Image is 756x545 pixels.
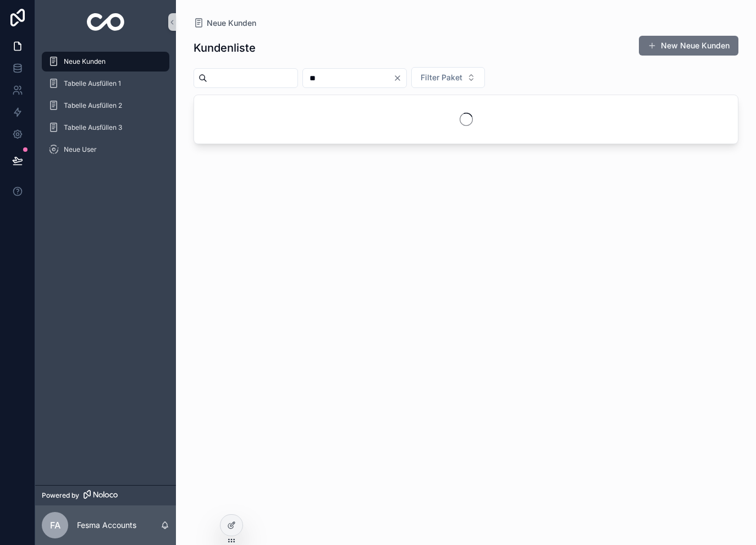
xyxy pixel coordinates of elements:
button: New Neue Kunden [639,36,738,56]
span: FA [50,519,60,532]
a: Tabelle Ausfüllen 1 [42,74,169,93]
a: Neue Kunden [42,52,169,71]
span: Tabelle Ausfüllen 3 [64,123,122,132]
a: Neue User [42,140,169,159]
img: App logo [87,13,125,31]
span: Tabelle Ausfüllen 1 [64,79,121,88]
span: Powered by [42,491,79,500]
span: Neue User [64,145,97,154]
a: Tabelle Ausfüllen 2 [42,96,169,115]
button: Clear [393,74,406,82]
span: Filter Paket [421,72,462,83]
a: Neue Kunden [194,18,256,29]
button: Select Button [411,67,485,88]
a: Tabelle Ausfüllen 3 [42,118,169,137]
div: scrollable content [35,44,176,174]
p: Fesma Accounts [77,520,136,531]
span: Tabelle Ausfüllen 2 [64,101,122,110]
h1: Kundenliste [194,40,256,56]
span: Neue Kunden [207,18,256,29]
span: Neue Kunden [64,57,106,66]
a: Powered by [35,485,176,505]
